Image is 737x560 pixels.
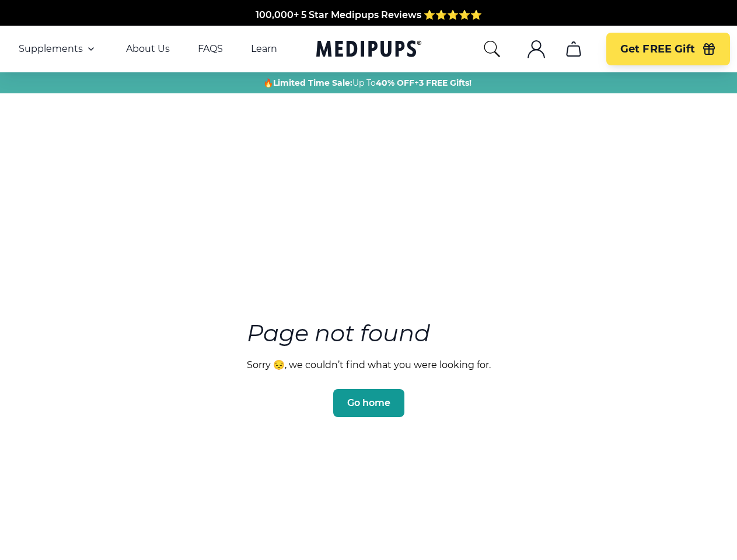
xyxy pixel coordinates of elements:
button: cart [560,35,588,63]
button: account [522,35,550,63]
button: Get FREE Gift [606,33,730,65]
a: Medipups [316,38,421,62]
a: Learn [251,43,277,55]
span: Made In The [GEOGRAPHIC_DATA] from domestic & globally sourced ingredients [174,23,563,34]
span: 🔥 Up To + [263,77,471,89]
span: Supplements [19,43,83,55]
a: FAQS [198,43,223,55]
button: Go home [333,389,404,417]
span: Go home [347,397,390,409]
button: Supplements [19,42,98,56]
button: search [483,40,501,58]
span: 100,000+ 5 Star Medipups Reviews ⭐️⭐️⭐️⭐️⭐️ [256,9,482,20]
a: About Us [126,43,170,55]
p: Sorry 😔, we couldn’t find what you were looking for. [247,359,491,370]
span: Get FREE Gift [620,43,695,56]
h3: Page not found [247,316,491,350]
